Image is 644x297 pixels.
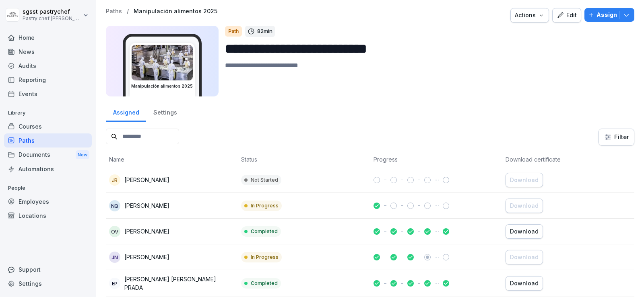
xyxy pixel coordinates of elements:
p: 82 min [257,27,272,35]
h3: Manipulación alimentos 2025 [131,83,193,89]
a: Home [4,31,92,45]
p: Completed [251,280,278,287]
th: Progress [370,152,502,167]
button: Download [506,250,543,264]
div: Edit [557,11,577,20]
a: Paths [106,8,122,15]
div: JN [109,252,120,263]
p: Not Started [251,176,278,184]
p: [PERSON_NAME] [124,201,169,210]
p: Pastry chef [PERSON_NAME] y Cocina gourmet [23,16,81,21]
p: [PERSON_NAME] [124,253,169,261]
a: Reporting [4,73,92,87]
a: DocumentsNew [4,147,92,162]
p: sgsst pastrychef [23,8,81,15]
button: Download [506,199,543,213]
div: Support [4,262,92,277]
button: Actions [510,8,549,23]
th: Name [106,152,238,167]
div: Filter [604,133,629,141]
div: Actions [515,11,545,20]
th: Download certificate [502,152,634,167]
a: Assigned [106,101,146,122]
div: JR [109,174,120,186]
a: Settings [4,277,92,291]
p: In Progress [251,254,279,261]
p: People [4,182,92,195]
button: Edit [552,8,581,23]
p: [PERSON_NAME] [124,176,169,184]
button: Assign [584,8,634,22]
div: Download [510,253,539,262]
div: OV [109,226,120,237]
div: Download [510,227,539,236]
a: Automations [4,162,92,176]
div: Documents [4,147,92,162]
div: Download [510,201,539,210]
p: In Progress [251,202,279,209]
a: News [4,45,92,59]
a: Audits [4,59,92,73]
button: Download [506,173,543,187]
button: Download [506,276,543,291]
a: Employees [4,195,92,209]
button: Download [506,224,543,239]
a: Courses [4,119,92,133]
a: Settings [146,101,184,122]
div: EP [109,278,120,289]
div: Download [510,279,539,288]
p: / [127,8,129,15]
a: Locations [4,209,92,223]
img: xrig9ngccgkbh355tbuziiw7.png [132,45,193,80]
p: Assign [597,10,617,19]
p: Completed [251,228,278,235]
p: [PERSON_NAME] [PERSON_NAME] PRADA [124,275,235,292]
div: Download [510,176,539,184]
div: New [76,150,89,160]
th: Status [238,152,370,167]
a: Manipulación alimentos 2025 [134,8,217,15]
a: Events [4,87,92,101]
p: Library [4,107,92,119]
p: [PERSON_NAME] [124,227,169,236]
div: NQ [109,200,120,211]
button: Filter [599,129,634,145]
div: Path [225,26,242,37]
a: Paths [4,133,92,147]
